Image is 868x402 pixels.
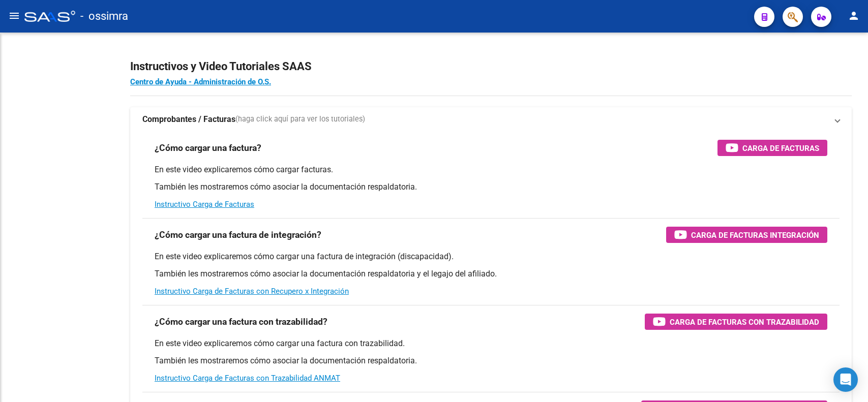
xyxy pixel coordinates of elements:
div: Open Intercom Messenger [833,367,858,392]
a: Instructivo Carga de Facturas con Recupero x Integración [155,287,349,296]
span: Carga de Facturas Integración [691,229,819,241]
span: (haga click aquí para ver los tutoriales) [235,114,365,125]
p: También les mostraremos cómo asociar la documentación respaldatoria. [155,181,827,193]
h3: ¿Cómo cargar una factura con trazabilidad? [155,315,327,329]
mat-icon: person [848,10,860,22]
mat-icon: menu [8,10,20,22]
a: Instructivo Carga de Facturas con Trazabilidad ANMAT [155,374,340,383]
button: Carga de Facturas [717,140,827,156]
button: Carga de Facturas con Trazabilidad [645,314,827,330]
p: También les mostraremos cómo asociar la documentación respaldatoria y el legajo del afiliado. [155,268,827,280]
p: También les mostraremos cómo asociar la documentación respaldatoria. [155,355,827,366]
h3: ¿Cómo cargar una factura? [155,141,261,155]
span: - ossimra [80,5,128,27]
p: En este video explicaremos cómo cargar facturas. [155,164,827,175]
h3: ¿Cómo cargar una factura de integración? [155,228,321,242]
span: Carga de Facturas [742,142,819,154]
h2: Instructivos y Video Tutoriales SAAS [130,57,852,76]
button: Carga de Facturas Integración [666,227,827,243]
strong: Comprobantes / Facturas [142,114,235,125]
p: En este video explicaremos cómo cargar una factura de integración (discapacidad). [155,251,827,262]
span: Carga de Facturas con Trazabilidad [670,316,819,328]
a: Centro de Ayuda - Administración de O.S. [130,77,271,86]
p: En este video explicaremos cómo cargar una factura con trazabilidad. [155,338,827,349]
a: Instructivo Carga de Facturas [155,200,254,209]
mat-expansion-panel-header: Comprobantes / Facturas(haga click aquí para ver los tutoriales) [130,107,852,132]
